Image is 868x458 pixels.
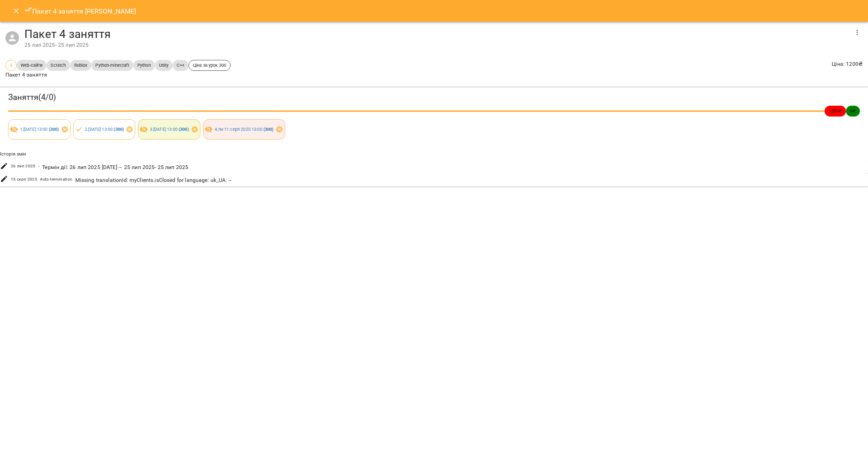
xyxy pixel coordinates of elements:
div: 2.[DATE] 13:00 (300) [73,119,136,140]
a: 4.пн 11 серп 2025 13:00 (300) [215,127,273,132]
div: 1.[DATE] 13:00 (300) [8,119,71,140]
b: ( 300 ) [114,127,124,132]
h3: Заняття ( 4 / 0 ) [8,92,860,103]
span: C++ [173,62,188,68]
a: 2.[DATE] 13:00 (300) [85,127,124,132]
b: ( 300 ) [263,127,274,132]
span: 0 ₴ [846,108,860,114]
h4: Пакет 4 заняття [24,27,849,41]
span: 1200 ₴ [825,108,846,114]
div: Missing translationId: myClients.isClosed for language: uk_UA : → [74,175,234,186]
div: Термін дії : 26 лип 2025 [DATE] → 25 лип 2025 - 25 лип 2025 [41,162,190,173]
p: Пакет 4 заняття [5,71,231,79]
span: Python-minecraft [91,62,133,68]
span: Unity [155,62,173,68]
span: Auto-termination [40,176,72,183]
div: 4.пн 11 серп 2025 13:00 (300) [203,119,285,140]
span: 15 серп 2025 [11,176,38,183]
b: ( 300 ) [179,127,189,132]
a: 3.[DATE] 13:00 (300) [150,127,189,132]
span: Ціна за урок 300 [189,62,230,68]
div: 25 лип 2025 - 25 лип 2025 [24,41,849,49]
div: 3.[DATE] 13:00 (300) [138,119,200,140]
span: Scratch [46,62,70,68]
p: Ціна : 1200 ₴ [832,60,863,68]
span: Python [133,62,155,68]
span: 4 [6,62,16,68]
span: Roblox [70,62,92,68]
span: Web-сайти [17,62,46,68]
a: 1.[DATE] 13:00 (300) [20,127,59,132]
button: Close [8,3,24,19]
h6: Пакет 4 заняття [PERSON_NAME] [24,5,136,17]
span: 26 лип 2025 [11,163,36,170]
b: ( 300 ) [49,127,59,132]
span: - [38,163,39,170]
